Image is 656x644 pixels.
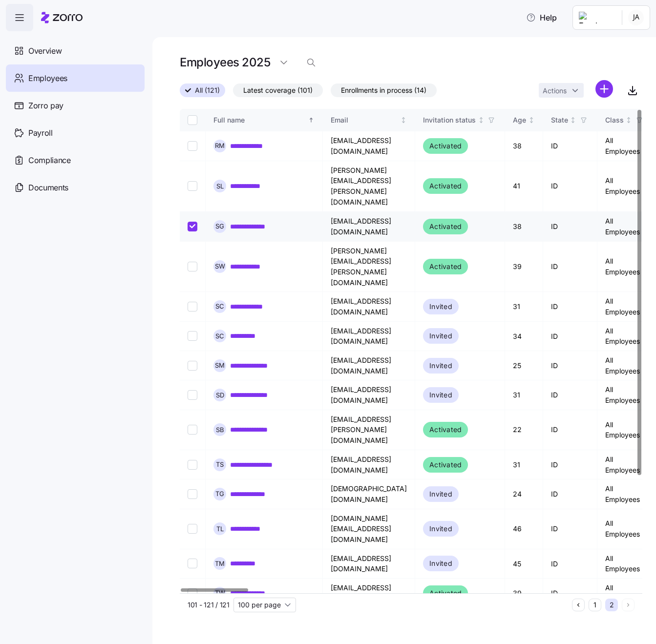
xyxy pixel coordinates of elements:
[597,242,653,292] td: All Employees
[215,143,225,149] span: R M
[597,161,653,212] td: All Employees
[505,509,543,549] td: 46
[216,392,224,398] span: S D
[341,84,426,97] span: Enrollments in process (14)
[6,64,145,92] a: Employees
[28,127,53,139] span: Payroll
[579,12,614,23] img: Employer logo
[597,380,653,410] td: All Employees
[323,242,415,292] td: [PERSON_NAME][EMAIL_ADDRESS][PERSON_NAME][DOMAIN_NAME]
[429,360,452,372] span: Invited
[429,301,452,312] span: Invited
[429,180,462,192] span: Activated
[188,460,197,470] input: Select record 10
[429,523,452,535] span: Invited
[528,117,535,124] div: Not sorted
[429,389,452,401] span: Invited
[597,322,653,351] td: All Employees
[543,131,597,161] td: ID
[400,117,407,124] div: Not sorted
[597,549,653,579] td: All Employees
[323,109,415,131] th: EmailNot sorted
[543,292,597,321] td: ID
[188,181,197,191] input: Select record 2
[605,115,624,125] div: Class
[323,351,415,380] td: [EMAIL_ADDRESS][DOMAIN_NAME]
[429,330,452,342] span: Invited
[543,410,597,450] td: ID
[28,154,71,166] span: Compliance
[605,599,618,611] button: 2
[505,380,543,410] td: 31
[597,351,653,380] td: All Employees
[323,322,415,351] td: [EMAIL_ADDRESS][DOMAIN_NAME]
[595,80,613,98] svg: add icon
[6,146,145,174] a: Compliance
[505,212,543,242] td: 38
[215,491,224,497] span: T G
[513,115,526,125] div: Age
[570,117,576,124] div: Not sorted
[188,115,197,125] input: Select all records
[28,100,63,112] span: Zorro pay
[589,599,601,611] button: 1
[505,579,543,608] td: 39
[323,579,415,608] td: [EMAIL_ADDRESS][DOMAIN_NAME]
[505,292,543,321] td: 31
[215,333,224,339] span: S C
[215,223,224,229] span: S G
[216,427,224,433] span: S B
[597,579,653,608] td: All Employees
[597,109,653,131] th: ClassNot sorted
[6,92,145,119] a: Zorro pay
[543,109,597,131] th: StateNot sorted
[188,524,197,534] input: Select record 12
[215,362,225,369] span: S M
[188,262,197,271] input: Select record 4
[188,588,197,598] input: Select record 14
[505,131,543,161] td: 38
[429,459,462,471] span: Activated
[323,479,415,509] td: [DEMOGRAPHIC_DATA][DOMAIN_NAME]
[213,115,306,125] div: Full name
[323,410,415,450] td: [EMAIL_ADDRESS][PERSON_NAME][DOMAIN_NAME]
[505,242,543,292] td: 39
[323,292,415,321] td: [EMAIL_ADDRESS][DOMAIN_NAME]
[505,322,543,351] td: 34
[543,450,597,479] td: ID
[180,55,270,70] h1: Employees 2025
[215,590,225,596] span: T W
[543,479,597,509] td: ID
[188,361,197,371] input: Select record 7
[505,109,543,131] th: AgeNot sorted
[543,351,597,380] td: ID
[331,115,399,125] div: Email
[188,141,197,151] input: Select record 1
[188,489,197,499] input: Select record 11
[505,549,543,579] td: 45
[6,174,145,201] a: Documents
[188,222,197,231] input: Select record 3
[216,183,224,189] span: S L
[597,212,653,242] td: All Employees
[215,303,224,310] span: S C
[505,161,543,212] td: 41
[323,450,415,479] td: [EMAIL_ADDRESS][DOMAIN_NAME]
[323,509,415,549] td: [DOMAIN_NAME][EMAIL_ADDRESS][DOMAIN_NAME]
[543,322,597,351] td: ID
[206,109,323,131] th: Full nameSorted ascending
[429,221,462,232] span: Activated
[188,331,197,341] input: Select record 6
[188,600,230,610] span: 101 - 121 / 121
[323,212,415,242] td: [EMAIL_ADDRESS][DOMAIN_NAME]
[597,410,653,450] td: All Employees
[429,558,452,569] span: Invited
[195,84,220,97] span: All (121)
[597,450,653,479] td: All Employees
[243,84,313,97] span: Latest coverage (101)
[505,410,543,450] td: 22
[323,131,415,161] td: [EMAIL_ADDRESS][DOMAIN_NAME]
[429,424,462,436] span: Activated
[188,559,197,568] input: Select record 13
[622,599,635,611] button: Next page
